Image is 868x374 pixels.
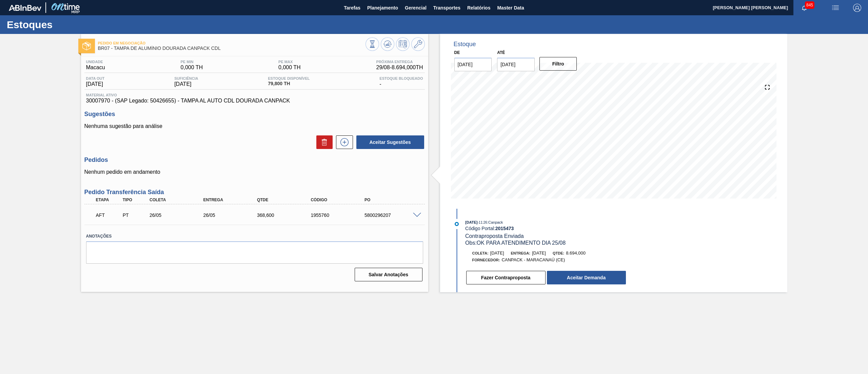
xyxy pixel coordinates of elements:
div: Pedido de Transferência [121,212,150,218]
span: 845 [805,1,814,9]
span: 29/08 - 8.694,000 TH [376,64,423,71]
div: Estoque [454,41,476,48]
div: - [378,76,425,87]
label: Até [497,50,505,55]
span: BR07 - TAMPA DE ALUMÍNIO DOURADA CANPACK CDL [98,46,366,51]
span: Transportes [433,4,460,12]
button: Visão Geral dos Estoques [366,37,379,51]
span: CANPACK - MARACANAÚ (CE) [501,257,565,262]
span: 0,000 TH [181,64,203,71]
span: Coleta: [472,251,489,255]
button: Programar Estoque [396,37,410,51]
span: 79,800 TH [268,81,310,86]
div: Qtde [255,198,317,202]
button: Aceitar Sugestões [356,135,424,149]
h3: Pedidos [84,156,425,164]
span: Material ativo [86,93,423,97]
img: TNhmsLtSVTkK8tSr43FrP2fwEKptu5GPRR3wAAAABJRU5ErkJggg== [9,5,41,11]
button: Notificações [793,3,815,13]
span: Contraproposta Enviada [465,233,524,239]
div: Aceitar Sugestões [353,135,425,150]
button: Atualizar Gráfico [381,37,394,51]
span: Qtde: [553,251,564,255]
span: Próxima Entrega [376,60,423,64]
div: Tipo [121,198,150,202]
input: dd/mm/yyyy [454,58,492,71]
span: [DATE] [490,250,504,256]
span: Obs: OK PARA ATENDIMENTO DIA 25/08 [465,240,566,246]
p: Nenhum pedido em andamento [84,169,425,175]
div: Código Portal: [465,226,626,231]
input: dd/mm/yyyy [497,58,535,71]
h3: Pedido Transferência Saída [84,189,425,196]
div: Nova sugestão [333,135,353,149]
div: 26/05/2025 [148,212,209,218]
button: Aceitar Demanda [547,271,626,284]
label: Anotações [86,231,423,241]
span: Relatórios [467,4,490,12]
div: Etapa [94,198,123,202]
button: Filtro [539,57,577,71]
span: PE MIN [181,60,203,64]
p: Nenhuma sugestão para análise [84,123,425,129]
span: - 11:26 [478,221,487,224]
span: : Canpack [487,220,503,224]
div: Aguardando Fornecimento [94,208,123,223]
div: Coleta [148,198,209,202]
div: 5800296207 [363,212,424,218]
span: Planejamento [367,4,398,12]
img: userActions [831,4,840,12]
span: [DATE] [532,250,546,256]
span: 30007970 - (SAP Legado: 50426655) - TAMPA AL AUTO CDL DOURADA CANPACK [86,98,423,104]
span: Data out [86,76,105,80]
span: Tarefas [344,4,360,12]
button: Ir ao Master Data / Geral [411,37,425,51]
span: Estoque Bloqueado [379,76,423,80]
div: 26/05/2025 [201,212,263,218]
span: Suficiência [174,76,198,80]
span: Pedido em Negociação [98,41,366,45]
span: Master Data [497,4,524,12]
img: Ícone [82,42,91,50]
button: Fazer Contraproposta [466,271,546,284]
span: 8.694,000 [566,250,586,256]
span: Entrega: [511,251,530,255]
strong: 2015473 [495,226,514,231]
span: Estoque Disponível [268,76,310,80]
span: 0,000 TH [278,64,301,71]
img: atual [455,222,459,226]
span: PE MAX [278,60,301,64]
p: AFT [96,212,122,218]
img: Logout [853,4,861,12]
div: Entrega [201,198,263,202]
span: [DATE] [86,81,105,87]
span: [DATE] [465,220,477,224]
div: Excluir Sugestões [313,135,333,149]
button: Salvar Anotações [355,268,422,281]
h3: Sugestões [84,111,425,118]
span: Gerencial [405,4,427,12]
h1: Estoques [7,21,127,29]
span: [DATE] [174,81,198,87]
span: Fornecedor: [472,258,500,262]
div: 368,600 [255,212,317,218]
div: 1955760 [309,212,370,218]
label: De [454,50,460,55]
div: PO [363,198,424,202]
div: Código [309,198,370,202]
span: Unidade [86,60,105,64]
span: Macacu [86,64,105,71]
